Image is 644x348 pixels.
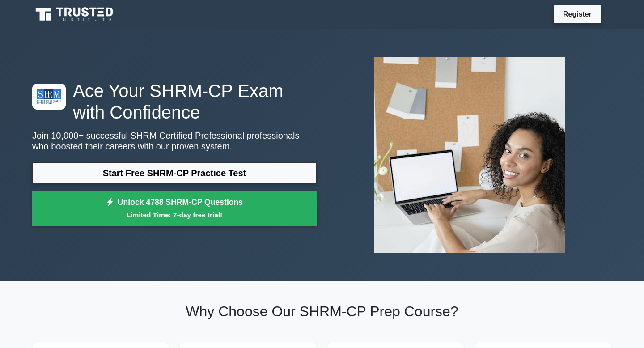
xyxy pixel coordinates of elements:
[43,210,305,220] small: Limited Time: 7-day free trial!
[558,8,597,20] a: Register
[32,130,317,152] p: Join 10,000+ successful SHRM Certified Professional professionals who boosted their careers with ...
[32,303,612,320] h2: Why Choose Our SHRM-CP Prep Course?
[32,80,317,123] h1: Ace Your SHRM-CP Exam with Confidence
[32,191,317,226] a: Unlock 4788 SHRM-CP QuestionsLimited Time: 7-day free trial!
[32,162,317,184] a: Start Free SHRM-CP Practice Test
